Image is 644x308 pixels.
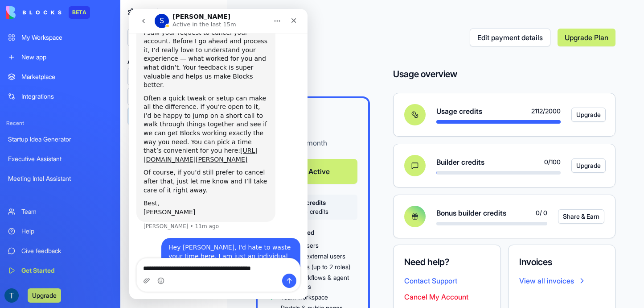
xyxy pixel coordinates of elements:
[519,275,605,286] a: View all invoices
[21,207,112,216] div: Team
[21,92,112,101] div: Integrations
[544,158,561,166] span: 0 / 100
[129,9,308,299] iframe: Intercom live chat
[8,135,112,144] div: Startup Idea Generator
[281,252,345,261] span: Up to 10 external users
[404,291,468,302] button: Cancel My Account
[127,107,227,125] a: Billing
[6,6,62,19] img: logo
[21,53,112,62] div: New app
[558,29,615,46] a: Upgrade Plan
[436,157,484,167] span: Builder credits
[127,68,227,86] a: My account
[3,68,118,86] a: Marketplace
[21,72,112,81] div: Marketplace
[8,174,112,183] div: Meeting Intel Assistant
[436,208,506,218] span: Bonus builder credits
[127,29,227,46] a: My profile
[3,130,118,148] a: Startup Idea Generator
[3,87,118,105] a: Integrations
[140,6,173,19] h4: Settings
[3,203,118,221] a: Team
[3,150,118,168] a: Executive Assistant
[275,198,350,207] span: 100 builder credits
[536,208,547,217] span: 0 / 0
[3,120,118,127] span: Recent
[275,207,350,216] span: 2000 usage credits
[21,227,112,236] div: Help
[256,68,370,80] h4: Plan
[281,273,357,291] span: Basic workflows & agent capabilities
[281,262,350,271] span: User roles (up to 2 roles)
[571,158,606,173] button: Upgrade
[21,246,112,255] div: Give feedback
[571,108,594,122] a: Upgrade
[571,108,606,122] button: Upgrade
[558,209,604,224] button: Share & Earn
[28,288,61,303] button: Upgrade
[8,154,112,163] div: Executive Assistant
[3,262,118,279] a: Get Started
[268,159,357,184] button: Active
[393,68,457,80] h4: Usage overview
[519,256,605,268] h4: Invoices
[21,266,112,275] div: Get Started
[404,256,490,268] h4: Need help?
[6,6,90,19] a: BETA
[28,291,61,300] a: Upgrade
[436,106,482,117] span: Usage credits
[127,87,227,105] a: Members
[21,33,112,42] div: My Workspace
[470,29,550,46] a: Edit payment details
[3,48,118,66] a: New app
[3,242,118,260] a: Give feedback
[69,6,90,19] div: BETA
[404,275,457,286] button: Contact Support
[153,265,167,279] button: Send a message…
[4,288,19,303] img: ACg8ocI78nP_w866sDBFFHxnRnBL6-zh8GfiopHMgZRr8okL_WAsQdY=s96-c
[3,222,118,240] a: Help
[3,170,118,187] a: Meeting Intel Assistant
[256,29,470,46] h2: Billing
[268,109,357,123] h3: Starter
[571,158,594,173] a: Upgrade
[127,57,227,66] span: Admin
[531,107,561,116] span: 2112 / 2000
[301,137,327,148] p: / month
[3,29,118,46] a: My Workspace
